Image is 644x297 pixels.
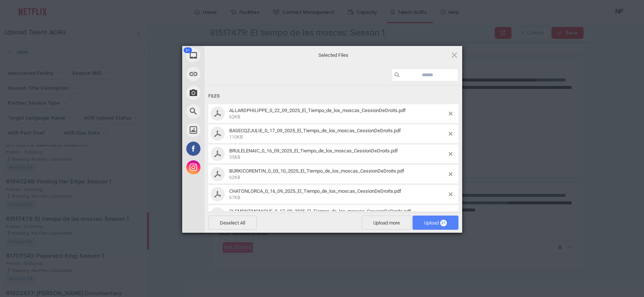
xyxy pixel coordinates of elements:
span: CLEMONTMONIQUE_0_17_09_2025_El_Tiempo_de_los_moscas_CessionDeDroits.pdf [229,208,411,214]
div: Link (URL) [182,65,272,83]
span: BURKICORENTIN_0_03_10_2025_El_Tiempo_de_los_moscas_CessionDeDroits.pdf [227,168,449,180]
span: Selected Files [259,52,408,58]
span: ALLARDPHILIPPE_0_22_09_2025_El_Tiempo_de_los_moscas_CessionDeDroits.pdf [229,108,406,113]
div: My Device [182,46,272,65]
div: Files [208,89,458,103]
span: 62KB [229,175,240,180]
span: Upload more [362,216,411,230]
span: CLEMONTMONIQUE_0_17_09_2025_El_Tiempo_de_los_moscas_CessionDeDroits.pdf [227,208,449,221]
div: Take Photo [182,83,272,102]
span: Deselect All [208,216,257,230]
div: Instagram [182,158,272,177]
span: Click here or hit ESC to close picker [450,51,458,59]
span: Upload [424,220,447,226]
span: 31 [440,220,447,226]
span: CHATONLORCA_0_16_09_2025_El_Tiempo_de_los_moscas_CessionDeDroits.pdf [229,188,401,194]
span: BASECQZJULIE_0_17_09_2025_El_Tiempo_de_los_moscas_CessionDeDroits.pdf [227,128,449,140]
span: BURKICORENTIN_0_03_10_2025_El_Tiempo_de_los_moscas_CessionDeDroits.pdf [229,168,404,174]
div: Web Search [182,102,272,121]
span: 62KB [229,114,240,120]
span: CHATONLORCA_0_16_09_2025_El_Tiempo_de_los_moscas_CessionDeDroits.pdf [227,188,449,201]
span: Upload [413,216,458,230]
span: 67KB [229,195,240,200]
div: Unsplash [182,121,272,139]
span: 55KB [229,155,240,160]
span: 110KB [229,134,243,140]
span: BRULELENAIC_0_16_09_2025_El_Tiempo_de_los_moscas_CessionDeDroits.pdf [227,148,449,160]
span: 31 [184,47,192,53]
div: Facebook [182,139,272,158]
span: BASECQZJULIE_0_17_09_2025_El_Tiempo_de_los_moscas_CessionDeDroits.pdf [229,128,401,133]
span: ALLARDPHILIPPE_0_22_09_2025_El_Tiempo_de_los_moscas_CessionDeDroits.pdf [227,108,449,120]
span: BRULELENAIC_0_16_09_2025_El_Tiempo_de_los_moscas_CessionDeDroits.pdf [229,148,398,154]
